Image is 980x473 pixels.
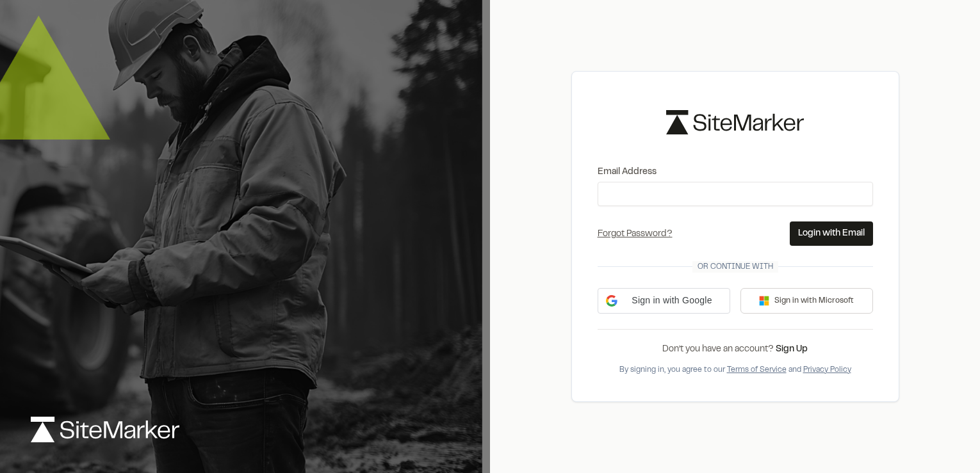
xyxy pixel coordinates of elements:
span: Or continue with [692,261,778,273]
div: Sign in with Google [598,288,730,314]
button: Login with Email [790,221,873,246]
button: Sign in with Microsoft [740,288,873,314]
button: Privacy Policy [803,364,851,376]
label: Email Address [598,165,873,179]
img: logo-black-rebrand.svg [666,110,804,134]
span: Sign in with Google [623,294,722,307]
div: By signing in, you agree to our and [598,364,873,376]
button: Terms of Service [727,364,787,376]
div: Don’t you have an account? [598,342,873,357]
a: Sign Up [776,346,808,353]
img: logo-white-rebrand.svg [31,417,179,442]
a: Forgot Password? [598,230,673,238]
